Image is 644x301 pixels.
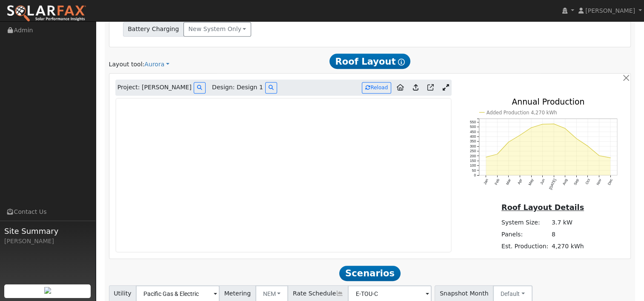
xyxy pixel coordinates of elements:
i: Show Help [398,59,405,65]
text: Jan [482,178,489,185]
circle: onclick="" [530,127,532,128]
text: 500 [469,125,476,129]
text: 200 [469,153,476,158]
td: 4,270 kWh [550,241,585,253]
circle: onclick="" [564,128,566,129]
a: Expand Aurora window [439,81,452,94]
circle: onclick="" [542,123,543,125]
td: 3.7 kW [550,217,585,229]
circle: onclick="" [598,155,600,156]
circle: onclick="" [587,145,588,147]
a: Aurora to Home [393,81,407,94]
text: 300 [469,144,476,148]
text: Jun [539,178,546,185]
span: Design: Design 1 [212,83,263,92]
text: Nov [595,178,602,186]
text: [DATE] [548,178,557,190]
text: 250 [469,149,476,153]
text: Mar [505,178,511,186]
button: New system only [183,22,251,37]
circle: onclick="" [610,157,611,158]
text: Sep [573,178,580,186]
td: Panels: [500,229,550,241]
a: Upload consumption to Aurora project [409,81,422,94]
circle: onclick="" [576,138,577,139]
td: Est. Production: [500,241,550,253]
td: System Size: [500,217,550,229]
span: Project: [PERSON_NAME] [117,83,192,92]
circle: onclick="" [553,123,554,124]
text: Aug [561,178,568,186]
text: Feb [494,178,500,186]
text: Annual Production [512,97,584,106]
text: 150 [469,159,476,163]
text: Apr [517,178,523,185]
img: SolarFax [6,5,86,23]
text: 400 [469,134,476,139]
text: 100 [469,163,476,168]
text: 350 [469,139,476,143]
circle: onclick="" [496,153,498,155]
text: Oct [584,178,591,185]
text: 0 [474,173,476,177]
span: Layout tool: [109,61,145,68]
text: Dec [607,178,614,186]
a: Open in Aurora [424,81,437,94]
circle: onclick="" [519,134,520,136]
img: retrieve [44,287,51,294]
text: 450 [469,130,476,134]
span: Battery Charging [123,22,184,37]
circle: onclick="" [485,156,487,158]
td: 8 [550,229,585,241]
span: Site Summary [4,225,91,237]
text: 50 [472,168,476,173]
a: Aurora [144,60,169,69]
text: May [527,178,534,186]
div: [PERSON_NAME] [4,237,91,246]
span: [PERSON_NAME] [585,7,635,14]
text: 550 [469,120,476,124]
button: Reload [362,82,391,94]
circle: onclick="" [508,141,509,142]
span: Roof Layout [329,54,411,69]
text: Added Production 4,270 kWh [486,109,557,115]
span: Scenarios [339,266,400,281]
